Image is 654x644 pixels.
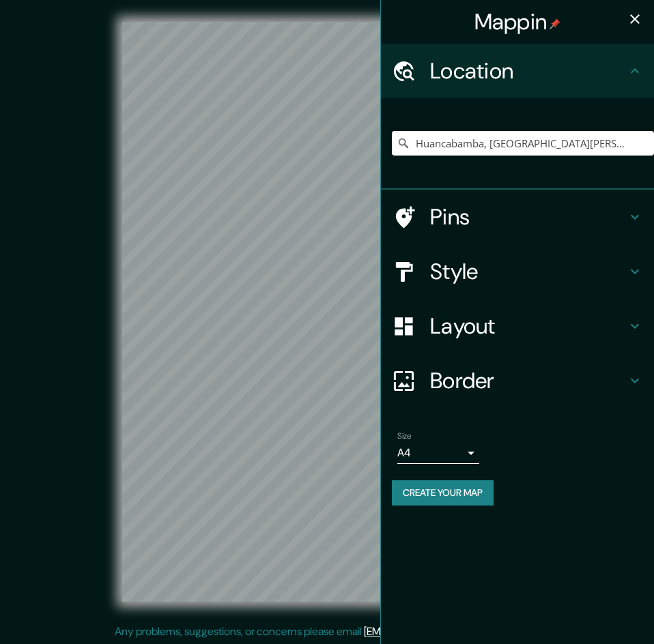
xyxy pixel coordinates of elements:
[115,624,535,640] p: Any problems, suggestions, or concerns please email .
[474,8,561,35] h4: Mappin
[550,18,560,29] img: pin-icon.png
[381,44,654,98] div: Location
[364,624,532,639] a: [EMAIL_ADDRESS][DOMAIN_NAME]
[381,244,654,299] div: Style
[397,442,479,464] div: A4
[122,22,532,602] canvas: Map
[381,190,654,244] div: Pins
[392,480,494,506] button: Create your map
[430,57,627,85] h4: Location
[532,591,639,629] iframe: Help widget launcher
[430,258,627,285] h4: Style
[430,312,627,340] h4: Layout
[397,430,412,442] label: Size
[381,353,654,408] div: Border
[381,299,654,353] div: Layout
[430,203,627,231] h4: Pins
[430,367,627,394] h4: Border
[392,131,654,156] input: Pick your city or area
